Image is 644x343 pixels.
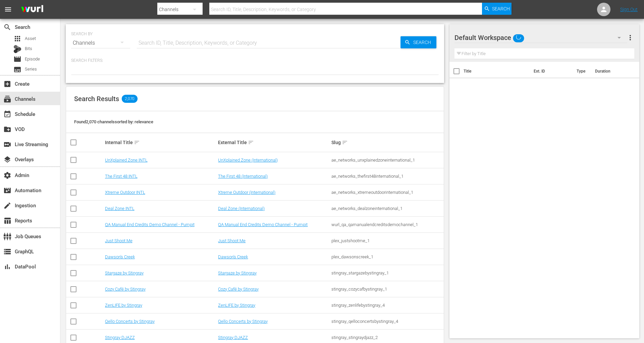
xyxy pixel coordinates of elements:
[331,270,443,275] div: stingray_stargazebystingray_1
[105,190,145,195] a: Xtreme Outdoor INTL
[573,62,591,81] th: Type
[3,248,11,256] span: GraphQL
[105,174,138,179] a: The First 48 INTL
[3,95,11,103] span: Channels
[25,45,32,52] span: Bits
[122,95,138,103] span: 2,070
[331,238,443,243] div: plex_justshootme_1
[3,186,11,195] span: Automation
[218,303,255,308] a: ZenLIFE by Stingray
[464,62,530,81] th: Title
[218,222,308,227] a: QA Manual End Credits Demo Channel - Pumpit
[105,287,146,292] a: Cozy Café by Stingray
[331,287,443,292] div: stingray_cozycafbystingray_1
[620,7,638,12] a: Sign Out
[218,335,248,340] a: Stingray DJAZZ
[591,62,631,81] th: Duration
[342,139,348,145] span: sort
[4,5,12,13] span: menu
[218,138,329,146] div: External Title
[331,190,443,195] div: ae_networks_xtremeoutdoorinternational_1
[13,35,21,43] span: Asset
[248,139,254,145] span: sort
[218,238,246,243] a: Just Shoot Me
[218,287,259,292] a: Cozy Café by Stingray
[74,95,119,103] span: Search Results
[74,119,153,124] span: Found 2,070 channels sorted by: relevance
[3,232,11,241] span: Job Queues
[218,270,257,275] a: Stargaze by Stingray
[25,56,40,62] span: Episode
[331,254,443,259] div: plex_dawsonscreek_1
[134,139,140,145] span: sort
[3,80,11,88] span: Create
[331,158,443,163] div: ae_networks_unxplainedzoneinternational_1
[3,23,11,31] span: Search
[331,303,443,308] div: stingray_zenlifebystingray_4
[218,206,265,211] a: Deal Zone (International)
[454,28,627,47] div: Default Workspace
[626,34,634,42] span: more_vert
[25,35,36,42] span: Asset
[13,66,21,74] span: Series
[13,45,21,53] div: Bits
[3,171,11,179] span: Admin
[400,36,436,48] button: Search
[3,156,11,164] span: Overlays
[3,202,11,210] span: Ingestion
[105,303,142,308] a: ZenLIFE by Stingray
[331,206,443,211] div: ae_networks_dealzoneinternational_1
[626,30,634,46] button: more_vert
[105,319,155,324] a: Qello Concerts by Stingray
[105,254,135,259] a: Dawson's Creek
[218,174,268,179] a: The First 48 (International)
[331,174,443,179] div: ae_networks_thefirst48international_1
[218,190,275,195] a: Xtreme Outdoor (International)
[530,62,573,81] th: Ext. ID
[331,138,443,146] div: Slug
[105,206,135,211] a: Deal Zone INTL
[3,263,11,271] span: DataPool
[331,222,443,227] div: wurl_qa_qamanualendcreditsdemochannel_1
[492,3,510,15] span: Search
[218,319,268,324] a: Qello Concerts by Stingray
[105,270,144,275] a: Stargaze by Stingray
[71,58,439,63] p: Search Filters:
[3,125,11,133] span: VOD
[331,335,443,340] div: stingray_stingraydjazz_2
[105,335,135,340] a: Stingray DJAZZ
[71,34,130,52] div: Channels
[482,3,512,15] button: Search
[105,222,195,227] a: QA Manual End Credits Demo Channel - Pumpit
[16,2,48,17] img: ans4CAIJ8jUAAAAAAAAAAAAAAAAAAAAAAAAgQb4GAAAAAAAAAAAAAAAAAAAAAAAAJMjXAAAAAAAAAAAAAAAAAAAAAAAAgAT5G...
[3,110,11,118] span: Schedule
[218,254,248,259] a: Dawson's Creek
[331,319,443,324] div: stingray_qelloconcertsbystingray_4
[105,158,148,163] a: UnXplained Zone INTL
[411,36,436,48] span: Search
[218,158,278,163] a: UnXplained Zone (International)
[3,140,11,148] span: Live Streaming
[105,238,132,243] a: Just Shoot Me
[13,55,21,63] span: Episode
[25,66,37,73] span: Series
[3,217,11,225] span: Reports
[105,138,216,146] div: Internal Title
